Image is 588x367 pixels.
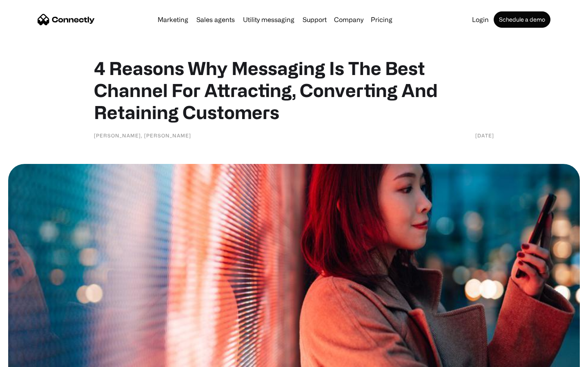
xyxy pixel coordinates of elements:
a: Login [469,16,492,23]
a: Support [299,16,330,23]
a: Marketing [154,16,192,23]
div: [DATE] [475,131,494,139]
aside: Language selected: English [8,353,49,364]
a: Utility messaging [240,16,298,23]
div: [PERSON_NAME], [PERSON_NAME] [94,131,191,139]
div: Company [334,14,363,25]
a: Schedule a demo [494,11,550,28]
ul: Language list [16,353,49,364]
a: Pricing [367,16,396,23]
h1: 4 Reasons Why Messaging Is The Best Channel For Attracting, Converting And Retaining Customers [94,57,494,123]
a: Sales agents [193,16,238,23]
